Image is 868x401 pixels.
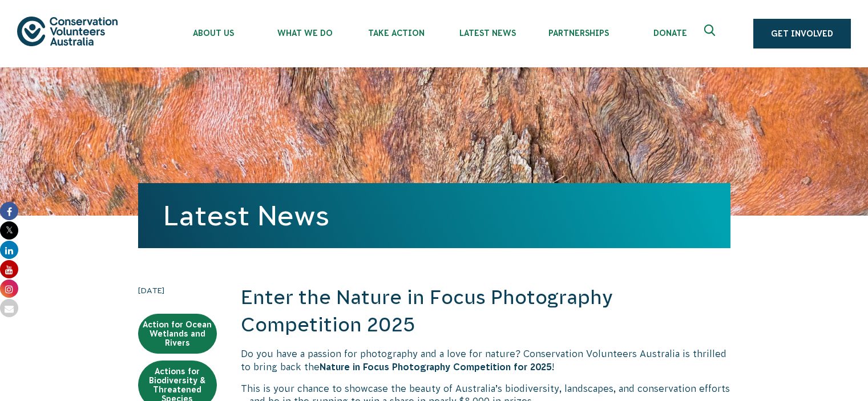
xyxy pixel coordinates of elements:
[259,29,350,38] span: What We Do
[697,20,725,47] button: Expand search box Close search box
[241,347,730,373] p: Do you have a passion for photography and a love for nature? Conservation Volunteers Australia is...
[704,25,718,43] span: Expand search box
[17,17,118,46] img: logo.svg
[533,29,624,38] span: Partnerships
[163,200,329,231] a: Latest News
[138,314,217,354] a: Action for Ocean Wetlands and Rivers
[753,19,851,48] a: Get Involved
[624,29,716,38] span: Donate
[350,29,442,38] span: Take Action
[168,29,259,38] span: About Us
[320,362,552,372] strong: Nature in Focus Photography Competition for 2025
[442,29,533,38] span: Latest News
[241,284,730,338] h2: Enter the Nature in Focus Photography Competition 2025
[138,284,217,297] time: [DATE]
